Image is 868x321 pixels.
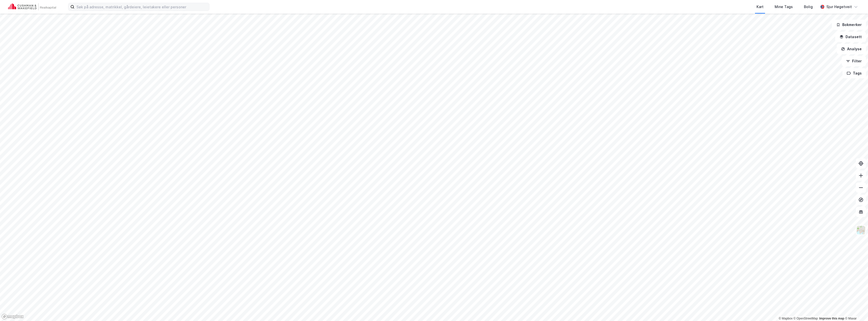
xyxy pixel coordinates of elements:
button: Bokmerker [832,20,866,30]
button: Datasett [835,32,866,42]
button: Filter [842,56,866,66]
img: cushman-wakefield-realkapital-logo.202ea83816669bd177139c58696a8fa1.svg [8,3,56,10]
div: Mine Tags [775,4,793,10]
button: Analyse [837,44,866,54]
a: Improve this map [819,317,844,320]
div: Kontrollprogram for chat [843,297,868,321]
div: Kart [756,4,764,10]
iframe: Chat Widget [843,297,868,321]
a: Mapbox [779,317,793,320]
a: Mapbox homepage [2,314,24,319]
button: Tags [843,68,866,78]
a: OpenStreetMap [794,317,818,320]
div: Sjur Høgetveit [826,4,852,10]
img: Z [856,225,866,235]
div: Bolig [804,4,813,10]
input: Søk på adresse, matrikkel, gårdeiere, leietakere eller personer [74,3,209,11]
